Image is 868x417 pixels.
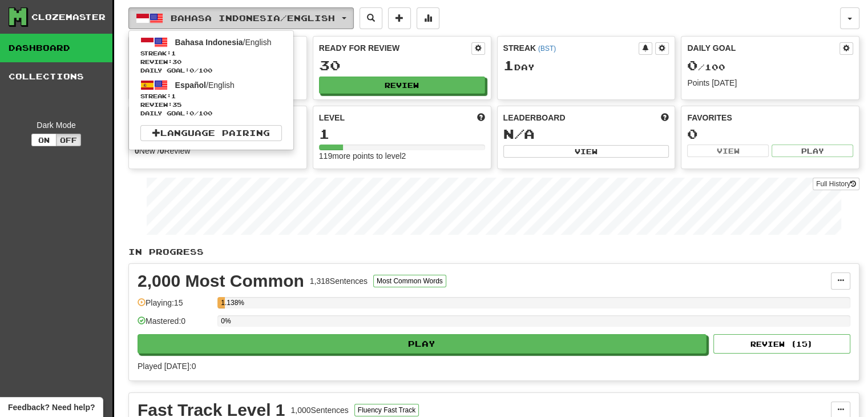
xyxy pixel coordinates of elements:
[128,246,859,258] p: In Progress
[503,42,639,54] div: Streak
[503,57,514,73] span: 1
[772,145,853,157] button: Play
[31,11,106,23] div: Clozemaster
[128,7,354,29] button: Bahasa Indonesia/English
[538,45,556,53] a: (BST)
[189,110,194,117] span: 0
[319,77,485,94] button: Review
[319,150,485,162] div: 119 more points to level 2
[189,67,194,74] span: 0
[503,112,566,123] span: Leaderboard
[503,145,669,158] button: View
[140,92,282,101] span: Streak:
[175,38,272,47] span: / English
[129,34,293,77] a: Bahasa Indonesia/EnglishStreak:1 Review:30Daily Goal:0/100
[140,66,282,75] span: Daily Goal: / 100
[417,7,439,29] button: More stats
[687,62,725,72] span: / 100
[138,315,212,334] div: Mastered: 0
[138,297,212,316] div: Playing: 15
[140,101,282,109] span: Review: 35
[687,145,769,157] button: View
[31,134,56,146] button: On
[319,42,471,54] div: Ready for Review
[477,112,485,123] span: Score more points to level up
[319,127,485,141] div: 1
[687,57,698,73] span: 0
[175,81,235,90] span: / English
[140,58,282,66] span: Review: 30
[135,146,139,155] strong: 0
[171,93,176,99] span: 1
[503,126,535,142] span: N/A
[8,402,95,413] span: Open feedback widget
[171,13,335,23] span: Bahasa Indonesia / English
[160,146,164,155] strong: 0
[661,112,669,123] span: This week in points, UTC
[687,42,839,55] div: Daily Goal
[129,77,293,119] a: Español/EnglishStreak:1 Review:35Daily Goal:0/100
[713,334,850,354] button: Review (15)
[687,77,853,89] div: Points [DATE]
[138,272,304,290] div: 2,000 Most Common
[503,58,669,73] div: Day
[140,49,282,58] span: Streak:
[291,404,349,416] div: 1,000 Sentences
[687,127,853,141] div: 0
[310,275,368,287] div: 1,318 Sentences
[138,334,706,354] button: Play
[140,109,282,118] span: Daily Goal: / 100
[373,275,446,287] button: Most Common Words
[813,178,859,190] a: Full History
[175,38,243,47] span: Bahasa Indonesia
[175,81,206,90] span: Español
[140,125,282,141] a: Language Pairing
[9,119,104,131] div: Dark Mode
[388,7,411,29] button: Add sentence to collection
[171,50,176,57] span: 1
[56,134,81,146] button: Off
[319,58,485,73] div: 30
[221,297,224,308] div: 1.138%
[687,112,853,123] div: Favorites
[138,362,196,371] span: Played [DATE]: 0
[360,7,382,29] button: Search sentences
[319,112,345,123] span: Level
[135,145,301,157] div: New / Review
[354,404,419,416] button: Fluency Fast Track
